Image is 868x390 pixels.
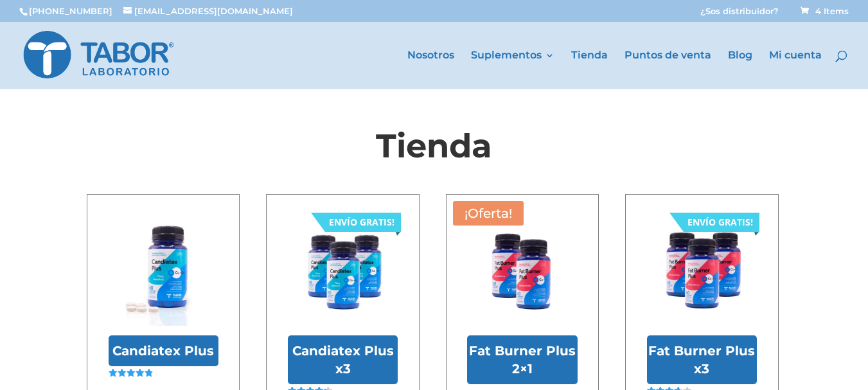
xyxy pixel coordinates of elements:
[471,51,554,89] a: Suplementos
[329,213,394,232] div: ENVÍO GRATIS!
[801,6,849,16] span: 4 Items
[288,335,398,384] h2: Candiatex Plus x3
[798,6,849,16] a: 4 Items
[87,123,781,175] h1: Tienda
[109,369,153,377] div: Valorado en 4.85 de 5
[647,216,757,326] img: Fat Burner Plus x3
[22,28,175,82] img: Laboratorio Tabor
[109,216,218,326] img: Candiatex Plus con pastillas
[624,51,711,89] a: Puntos de venta
[700,7,779,22] a: ¿Sos distribuidor?
[769,51,822,89] a: Mi cuenta
[109,335,218,366] h2: Candiatex Plus
[29,6,112,16] a: [PHONE_NUMBER]
[687,213,753,232] div: ENVÍO GRATIS!
[571,51,608,89] a: Tienda
[728,51,752,89] a: Blog
[647,335,757,384] h2: Fat Burner Plus x3
[453,201,524,226] span: ¡Oferta!
[288,216,398,326] img: Candiatex Plus x3
[407,51,454,89] a: Nosotros
[467,216,577,326] img: Fat Burner Plus 2x1
[467,335,577,384] h2: Fat Burner Plus 2×1
[123,6,293,16] a: [EMAIL_ADDRESS][DOMAIN_NAME]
